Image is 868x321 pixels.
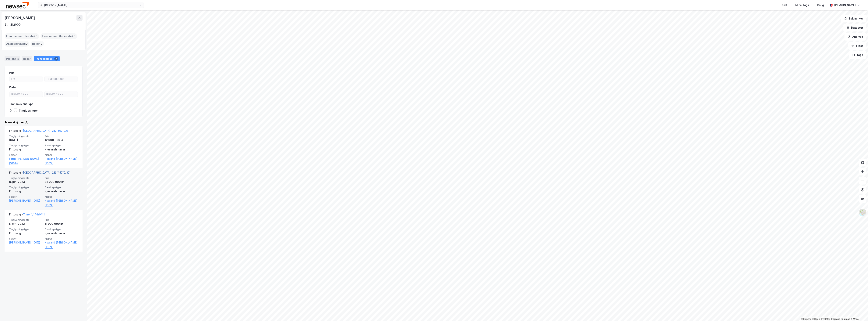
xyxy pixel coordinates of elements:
div: Hjemmelshaver [45,189,78,194]
div: Eiendommer (Indirekte) : [41,33,77,39]
a: [PERSON_NAME] (100%) [9,198,42,203]
span: Tinglysningstype [9,186,42,189]
div: 21. juli 2000 [5,22,21,27]
div: Eiendommer (direkte) : [5,33,39,39]
div: Tinglysninger [19,109,38,112]
span: Selger [9,237,42,240]
div: Fritt salg - [9,170,70,176]
div: Kart [782,3,787,7]
span: 0 [74,34,76,38]
div: Mine Tags [796,3,809,7]
input: DD.MM.YYYY [9,91,43,97]
div: Dato [9,85,16,90]
div: Kontrollprogram for chat [849,303,868,321]
button: Analyse [845,33,866,41]
div: Roller : [31,41,44,47]
span: Pris [45,218,78,222]
input: Søk på adresse, matrikkel, gårdeiere, leietakere eller personer [43,2,139,8]
button: Datasett [843,24,866,31]
div: Portefølje [5,56,20,61]
img: Z [859,209,866,216]
div: Pris [9,71,14,75]
span: 0 [41,41,42,46]
button: Filter [848,42,866,50]
div: 12 000 000 kr [45,138,78,142]
div: 3 [54,57,58,61]
div: Aksjeeierskap : [5,41,29,47]
input: DD.MM.YYYY [44,91,78,97]
a: Haaland [PERSON_NAME] (100%) [45,157,78,166]
div: Fritt salg [9,189,42,194]
a: [GEOGRAPHIC_DATA], 212/697/0/9 [23,129,68,132]
div: Bolig [817,3,824,7]
div: Hjemmelshaver [45,147,78,152]
div: 5. okt. 2022 [9,222,42,226]
div: Transaksjonstype [9,102,34,106]
div: [PERSON_NAME] [5,15,36,21]
a: Improve this map [831,318,850,320]
span: Kjøper [45,153,78,157]
a: Haaland [PERSON_NAME] (100%) [45,240,78,249]
a: OpenStreetMap [812,318,831,320]
span: Tinglysningstype [9,228,42,231]
span: Pris [45,135,78,138]
div: Roller [22,56,32,61]
span: 0 [26,41,28,46]
span: Pris [45,176,78,180]
div: 35 000 000 kr [45,180,78,184]
button: Tags [849,51,866,59]
div: [PERSON_NAME] [834,3,856,7]
div: 11 000 000 kr [45,222,78,226]
span: Eierskapstype [45,228,78,231]
div: Fritt salg [9,147,42,152]
span: Selger [9,195,42,198]
div: Fritt salg [9,231,42,236]
span: Kjøper [45,195,78,198]
img: newsec-logo.f6e21ccffca1b3a03d2d.png [6,2,29,8]
div: Fritt salg - [9,212,45,218]
a: Mapbox [801,318,811,320]
span: Tinglysningsdato [9,176,42,180]
span: 3 [36,34,37,38]
a: [PERSON_NAME] (100%) [9,240,42,245]
span: Eierskapstype [45,144,78,147]
input: Fra [9,76,43,82]
div: Transaksjoner (3) [5,120,83,125]
a: Førde [PERSON_NAME] (100%) [9,157,42,166]
a: [GEOGRAPHIC_DATA], 213/457/0/37 [23,171,70,174]
button: Bokmerker [841,15,866,22]
span: Selger [9,153,42,157]
div: [DATE] [9,138,42,142]
span: Tinglysningsdato [9,218,42,222]
div: 8. juni 2023 [9,180,42,184]
span: Tinglysningsdato [9,135,42,138]
iframe: Chat Widget [849,303,868,321]
div: Fritt salg - [9,128,68,135]
span: Kjøper [45,237,78,240]
a: Haaland [PERSON_NAME] (100%) [45,198,78,207]
div: Transaksjoner [34,56,60,61]
a: Time, 1/146/0/41 [23,213,45,216]
input: Til 35000000 [44,76,78,82]
div: Hjemmelshaver [45,231,78,236]
span: Tinglysningstype [9,144,42,147]
span: Eierskapstype [45,186,78,189]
